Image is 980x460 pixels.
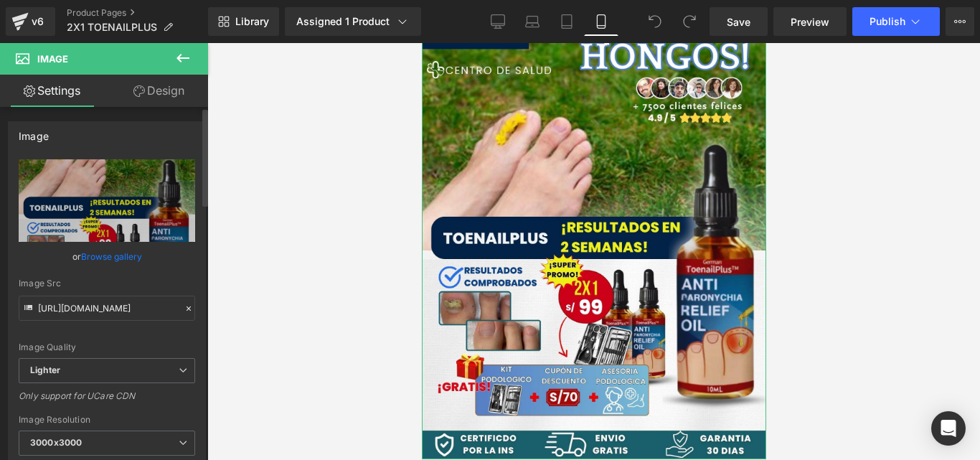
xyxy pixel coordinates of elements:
a: Mobile [584,7,618,36]
span: Save [727,14,750,29]
button: Undo [641,7,669,36]
a: New Library [208,7,279,36]
a: v6 [6,7,55,36]
a: Laptop [515,7,550,36]
div: Image Src [19,278,195,288]
span: 2X1 TOENAILPLUS [67,22,157,33]
div: or [19,249,195,264]
button: More [946,7,974,36]
input: Link [19,296,195,321]
a: Product Pages [67,7,208,19]
a: Browse gallery [81,244,142,269]
span: Publish [870,16,905,27]
a: Design [107,75,211,107]
div: Only support for UCare CDN [19,390,195,411]
a: Preview [773,7,847,36]
a: Desktop [481,7,515,36]
button: Publish [852,7,940,36]
span: Image [37,53,68,65]
span: Library [235,15,269,28]
div: v6 [29,12,47,31]
div: Image Resolution [19,415,195,425]
div: Image [19,122,49,142]
b: 3000x3000 [30,437,82,448]
div: Open Intercom Messenger [931,411,966,446]
div: Assigned 1 Product [296,14,410,29]
div: Image Quality [19,342,195,352]
button: Redo [675,7,704,36]
span: Preview [791,14,829,29]
a: Tablet [550,7,584,36]
b: Lighter [30,365,60,375]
